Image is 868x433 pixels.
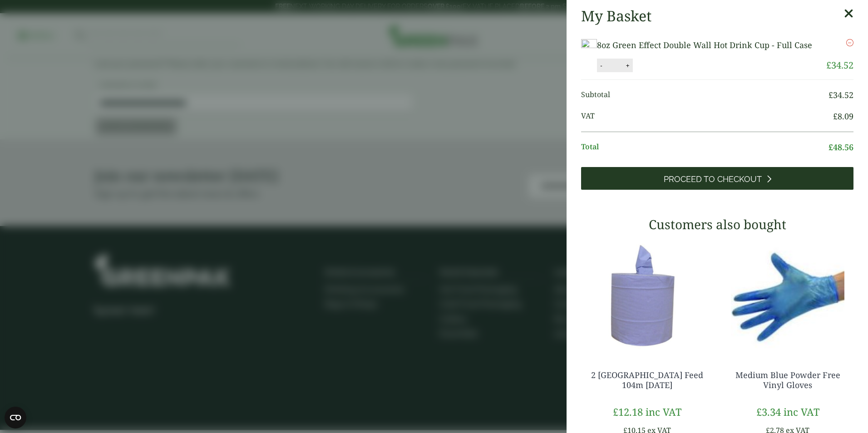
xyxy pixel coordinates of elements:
h2: My Basket [581,7,651,25]
a: Remove this item [846,39,853,46]
bdi: 12.18 [613,405,643,418]
button: - [597,62,605,69]
img: 4130015J-Blue-Vinyl-Powder-Free-Gloves-Medium [722,239,853,352]
span: £ [829,142,833,153]
span: £ [826,59,831,71]
a: Proceed to Checkout [581,167,853,190]
span: Subtotal [581,89,829,101]
span: Total [581,141,829,153]
span: VAT [581,110,833,123]
a: 8oz Green Effect Double Wall Hot Drink Cup - Full Case [597,39,812,50]
a: 2 [GEOGRAPHIC_DATA] Feed 104m [DATE] [591,369,703,390]
button: Open CMP widget [5,407,26,428]
bdi: 34.52 [826,59,853,71]
bdi: 8.09 [833,111,853,122]
span: £ [613,405,618,418]
span: Proceed to Checkout [664,174,762,184]
h3: Customers also bought [581,217,853,232]
button: + [623,62,632,69]
span: £ [833,111,838,122]
span: £ [756,405,762,418]
bdi: 48.56 [829,142,853,153]
img: 3630017-2-Ply-Blue-Centre-Feed-104m [581,239,713,352]
bdi: 34.52 [829,89,853,100]
span: inc VAT [646,405,681,418]
span: £ [829,89,833,100]
a: Medium Blue Powder Free Vinyl Gloves [735,369,840,390]
span: inc VAT [784,405,819,418]
bdi: 3.34 [756,405,781,418]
